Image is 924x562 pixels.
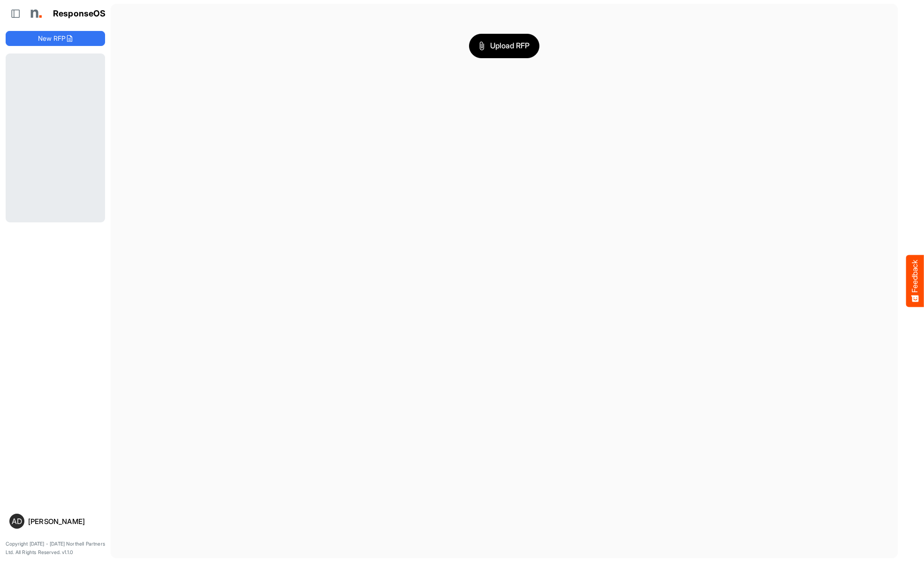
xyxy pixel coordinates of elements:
[906,255,924,307] button: Feedback
[6,540,105,556] p: Copyright [DATE] - [DATE] Northell Partners Ltd. All Rights Reserved. v1.1.0
[6,31,105,46] button: New RFP
[479,40,530,52] span: Upload RFP
[28,518,101,525] div: [PERSON_NAME]
[12,517,22,525] span: AD
[6,53,105,222] div: Loading...
[469,34,539,58] button: Upload RFP
[26,4,45,23] img: Northell
[53,9,106,19] h1: ResponseOS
